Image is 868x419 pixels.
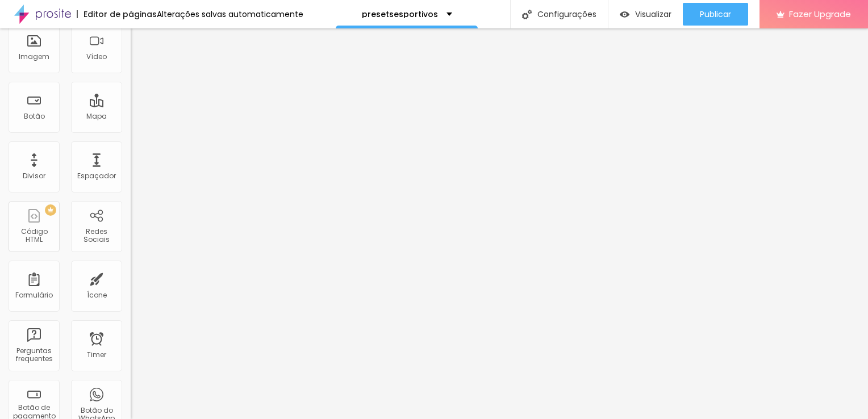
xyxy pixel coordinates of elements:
[15,291,53,299] div: Formulário
[131,28,868,419] iframe: Editor
[683,3,748,26] button: Publicar
[522,10,532,19] img: Icone
[87,291,107,299] div: Ícone
[11,228,56,244] div: Código HTML
[700,10,731,19] span: Publicar
[77,172,116,180] div: Espaçador
[608,3,683,26] button: Visualizar
[77,10,157,18] div: Editor de páginas
[86,53,107,61] div: Vídeo
[620,10,629,19] img: view-1.svg
[362,10,438,18] p: presetsesportivos
[11,347,56,363] div: Perguntas frequentes
[86,112,107,120] div: Mapa
[635,10,671,19] span: Visualizar
[19,53,49,61] div: Imagem
[157,10,303,18] div: Alterações salvas automaticamente
[23,172,45,180] div: Divisor
[74,228,119,244] div: Redes Sociais
[87,351,106,359] div: Timer
[789,9,851,19] span: Fazer Upgrade
[24,112,45,120] div: Botão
